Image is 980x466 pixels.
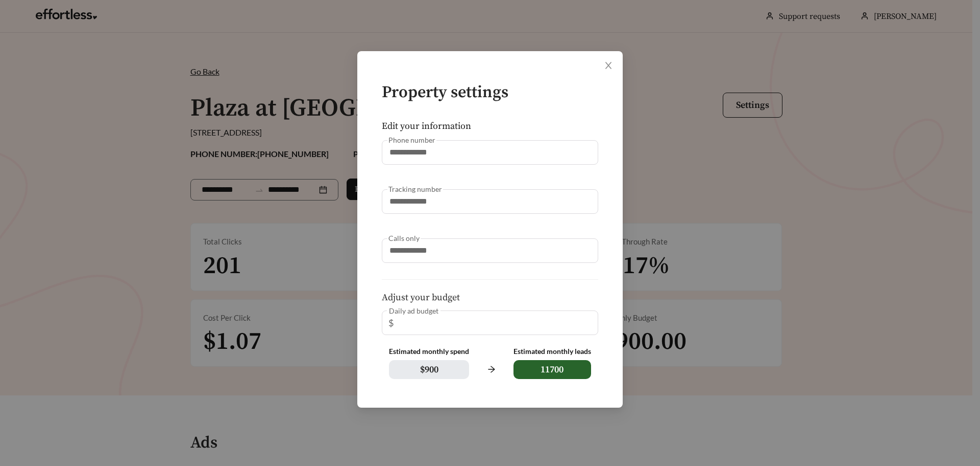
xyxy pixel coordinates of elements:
[389,347,469,356] div: Estimated monthly spend
[513,347,591,356] div: Estimated monthly leads
[382,293,598,303] h5: Adjust your budget
[382,84,598,102] h4: Property settings
[481,360,501,379] span: arrow-right
[513,360,591,379] span: 11700
[382,121,598,131] h5: Edit your information
[604,61,613,70] span: close
[594,51,623,80] button: Close
[389,360,469,379] span: $ 900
